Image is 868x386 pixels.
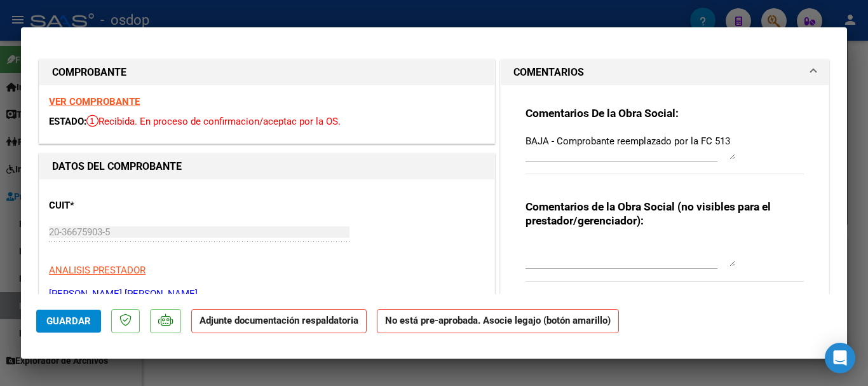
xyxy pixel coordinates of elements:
[49,265,146,276] span: ANALISIS PRESTADOR
[825,343,855,373] div: Open Intercom Messenger
[49,287,485,301] p: [PERSON_NAME] [PERSON_NAME]
[49,96,140,107] a: VER COMPROBANTE
[52,160,182,172] strong: DATOS DEL COMPROBANTE
[501,60,829,85] mat-expansion-panel-header: COMENTARIOS
[377,309,619,334] strong: No está pre-aprobada. Asocie legajo (botón amarillo)
[86,116,341,127] span: Recibida. En proceso de confirmacion/aceptac por la OS.
[36,310,101,333] button: Guardar
[526,200,771,227] strong: Comentarios de la Obra Social (no visibles para el prestador/gerenciador):
[46,315,91,327] span: Guardar
[200,315,358,326] strong: Adjunte documentación respaldatoria
[501,85,829,315] div: COMENTARIOS
[52,66,126,78] strong: COMPROBANTE
[526,107,679,120] strong: Comentarios De la Obra Social:
[513,65,584,80] h1: COMENTARIOS
[49,198,180,213] p: CUIT
[49,116,86,127] span: ESTADO:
